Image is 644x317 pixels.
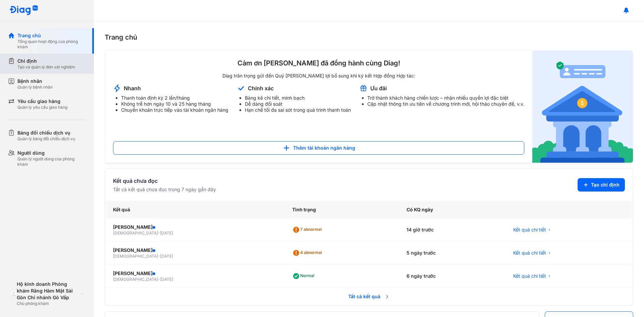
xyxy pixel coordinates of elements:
span: - [158,254,160,259]
div: Quản lý bệnh nhân [17,85,53,90]
img: account-announcement [113,84,121,92]
div: [PERSON_NAME] [113,247,276,254]
div: Cảm ơn [PERSON_NAME] đã đồng hành cùng Diag! [113,59,524,67]
div: Tổng quan hoạt động của phòng khám [17,39,86,50]
div: Quản lý bảng đối chiếu dịch vụ [17,136,75,142]
div: Quản lý người dùng của phòng khám [17,156,86,167]
div: Chính xác [248,85,274,92]
div: [PERSON_NAME] [113,270,276,277]
li: Thanh toán định kỳ 2 lần/tháng [121,95,228,101]
span: Tất cả kết quả [344,289,394,304]
span: - [158,230,160,235]
div: Ưu đãi [370,85,387,92]
span: [DEMOGRAPHIC_DATA] [113,230,158,235]
img: logo [9,5,38,16]
div: Tất cả kết quả chưa đọc trong 7 ngày gần đây [113,186,216,193]
div: Tạo và quản lý đơn xét nghiệm [17,64,75,70]
div: Diag trân trọng gửi đến Quý [PERSON_NAME] lợi bổ sung khi ký kết Hợp đồng Hợp tác: [113,73,524,79]
div: [PERSON_NAME] [113,224,276,230]
img: account-announcement [359,84,368,92]
span: Kết quả chi tiết [513,250,546,256]
div: Hộ kinh doanh Phòng khám Răng Hàm Mặt Sài Gòn Chi nhánh Gò Vấp [17,281,78,301]
div: Bệnh nhân [17,78,53,85]
button: Tạo chỉ định [578,178,625,192]
span: Kết quả chi tiết [513,226,546,233]
div: Quản lý yêu cầu giao hàng [17,105,67,110]
div: 6 ngày trước [398,265,505,288]
div: Chủ phòng khám [17,301,78,306]
div: Normal [292,271,317,281]
div: Tình trạng [284,201,398,218]
div: Người dùng [17,150,86,156]
span: [DATE] [160,277,173,282]
div: 7 abnormal [292,224,324,235]
div: 4 abnormal [292,248,325,258]
div: Chỉ định [17,58,75,64]
div: Nhanh [124,85,141,92]
div: 14 giờ trước [398,218,505,242]
span: [DATE] [160,230,173,235]
span: [DEMOGRAPHIC_DATA] [113,254,158,259]
li: Bảng kê chi tiết, minh bạch [245,95,351,101]
span: - [158,277,160,282]
div: Trang chủ [17,32,86,39]
li: Hạn chế tối đa sai sót trong quá trình thanh toán [245,107,351,113]
img: account-announcement [237,84,245,92]
div: Kết quả chưa đọc [113,177,216,185]
button: Thêm tài khoản ngân hàng [113,141,524,155]
div: Bảng đối chiếu dịch vụ [17,129,75,136]
img: logo [11,290,17,297]
li: Chuyển khoản trực tiếp vào tài khoản ngân hàng [121,107,228,113]
div: Trang chủ [105,32,633,42]
li: Không trễ hơn ngày 10 và 25 hàng tháng [121,101,228,107]
li: Cập nhật thông tin ưu tiên về chương trình mới, hội thảo chuyên đề, v.v. [367,101,524,107]
li: Trở thành khách hàng chiến lược – nhận nhiều quyền lợi đặc biệt [367,95,524,101]
span: [DATE] [160,254,173,259]
span: [DEMOGRAPHIC_DATA] [113,277,158,282]
div: Yêu cầu giao hàng [17,98,67,105]
div: Kết quả [105,201,284,218]
span: Kết quả chi tiết [513,273,546,279]
div: Có KQ ngày [398,201,505,218]
li: Dễ dàng đối soát [245,101,351,107]
div: 5 ngày trước [398,242,505,265]
span: Tạo chỉ định [591,181,620,188]
img: account-announcement [532,51,633,163]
